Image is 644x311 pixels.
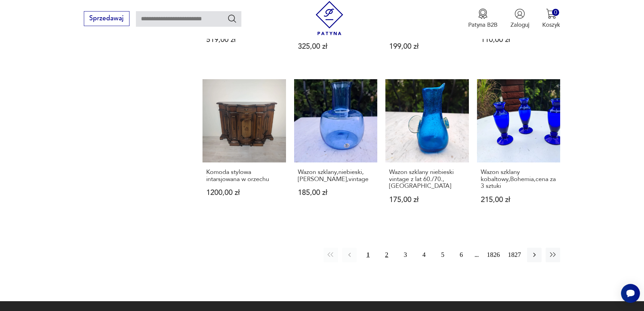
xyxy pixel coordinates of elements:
p: 110,00 zł [481,36,557,43]
button: 1 [361,248,375,262]
img: Ikona medalu [478,8,488,19]
p: 175,00 zł [389,196,465,203]
h3: Komoda stylowa intarsjowana w orzechu [206,169,282,183]
p: 215,00 zł [481,196,557,203]
a: Wazon szklany kobaltowy,Bohemia,cena za 3 sztukiWazon szklany kobaltowy,Bohemia,cena za 3 sztuki2... [477,79,560,219]
button: 2 [379,248,394,262]
p: Patyna B2B [468,21,498,29]
a: Wazon szklany,niebieski,Kosta Boda,vintageWazon szklany,niebieski,[PERSON_NAME],vintage185,00 zł [294,79,378,219]
button: Sprzedawaj [84,11,129,26]
button: 3 [398,248,412,262]
p: 185,00 zł [298,189,374,196]
a: Sprzedawaj [84,16,129,22]
iframe: Smartsupp widget button [621,284,640,303]
h3: Wazon szklany kobaltowy,Bohemia,cena za 3 sztuki [481,169,557,190]
button: 0Koszyk [542,8,560,29]
div: 0 [552,9,559,16]
button: Patyna B2B [468,8,498,29]
p: 325,00 zł [298,43,374,50]
p: Koszyk [542,21,560,29]
button: 1827 [506,248,523,262]
img: Patyna - sklep z meblami i dekoracjami vintage [312,1,347,35]
p: Zaloguj [510,21,529,29]
a: Ikona medaluPatyna B2B [468,8,498,29]
button: 1826 [485,248,502,262]
p: 1200,00 zł [206,189,282,196]
button: 6 [454,248,469,262]
a: Komoda stylowa intarsjowana w orzechuKomoda stylowa intarsjowana w orzechu1200,00 zł [202,79,286,219]
img: Ikona koszyka [546,8,556,19]
h3: Wazon szklany,niebieski,[PERSON_NAME],vintage [298,169,374,183]
img: Ikonka użytkownika [515,8,525,19]
button: 5 [435,248,450,262]
button: Szukaj [227,14,237,23]
p: 199,00 zł [389,43,465,50]
h3: Wazon szklany niebieski vintage z lat 60./70., [GEOGRAPHIC_DATA] [389,169,465,190]
button: Zaloguj [510,8,529,29]
a: Wazon szklany niebieski vintage z lat 60./70., MuranoWazon szklany niebieski vintage z lat 60./70... [385,79,469,219]
button: 4 [417,248,431,262]
p: 519,00 zł [206,36,282,43]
